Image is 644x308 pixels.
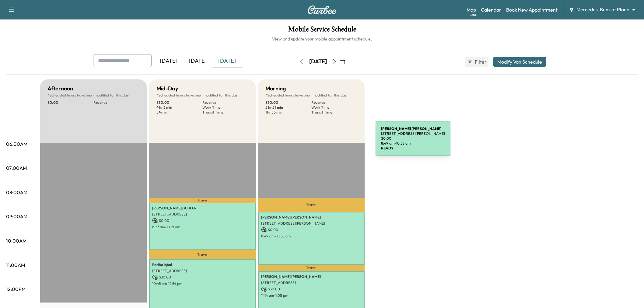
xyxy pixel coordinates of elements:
[261,286,362,292] p: $ 30.00
[156,110,202,115] p: 54 min
[202,110,248,115] p: Transit Time
[152,275,253,280] p: $ 30.00
[265,100,311,105] p: $ 30.00
[152,281,253,286] p: 10:45 am - 12:54 pm
[6,189,27,196] p: 08:00AM
[309,58,327,65] div: [DATE]
[6,213,27,220] p: 09:00AM
[6,140,27,148] p: 06:00AM
[93,100,139,105] p: Revenue
[576,6,629,13] span: Mercedes-Benz of Plano
[465,57,488,67] button: Filter
[265,105,311,110] p: 5 hr 57 min
[6,285,26,293] p: 12:00PM
[475,58,486,65] span: Filter
[183,54,212,68] div: [DATE]
[265,110,311,115] p: 1 hr 55 min
[261,215,362,220] p: [PERSON_NAME] [PERSON_NAME]
[6,26,638,36] h1: Mobile Service Schedule
[493,57,546,67] button: Modify Van Schedule
[261,280,362,285] p: [STREET_ADDRESS]
[6,261,25,269] p: 11:00AM
[156,84,178,93] h5: Mid-Day
[311,105,357,110] p: Work Time
[311,100,357,105] p: Revenue
[47,100,93,105] p: $ 0.00
[311,110,357,115] p: Transit Time
[6,164,27,172] p: 07:00AM
[152,206,253,211] p: [PERSON_NAME] GUBLER
[152,212,253,217] p: [STREET_ADDRESS]
[152,268,253,273] p: [STREET_ADDRESS]
[261,293,362,298] p: 11:14 am - 1:08 pm
[149,198,256,203] p: Travel
[307,5,337,14] img: Curbee Logo
[152,262,253,267] p: Fariha Iqbal
[261,274,362,279] p: [PERSON_NAME] [PERSON_NAME]
[202,105,248,110] p: Work Time
[47,93,139,98] p: Scheduled hours have been modified for this day
[258,198,365,212] p: Travel
[156,93,248,98] p: Scheduled hours have been modified for this day
[212,54,242,68] div: [DATE]
[154,54,183,68] div: [DATE]
[149,250,256,259] p: Travel
[481,6,501,13] a: Calendar
[152,225,253,229] p: 8:27 am - 10:21 am
[6,237,26,244] p: 10:00AM
[156,105,202,110] p: 4 hr 3 min
[152,218,253,223] p: $ 0.00
[265,84,286,93] h5: Morning
[261,221,362,226] p: [STREET_ADDRESS][PERSON_NAME]
[470,12,476,17] div: Beta
[265,93,357,98] p: Scheduled hours have been modified for this day
[261,227,362,233] p: $ 0.00
[6,36,638,42] h6: View and update your mobile appointment schedule.
[258,265,365,271] p: Travel
[156,100,202,105] p: $ 30.00
[261,234,362,239] p: 8:49 am - 10:58 am
[467,6,476,13] a: MapBeta
[202,100,248,105] p: Revenue
[47,84,73,93] h5: Afternoon
[506,6,558,13] a: Book New Appointment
